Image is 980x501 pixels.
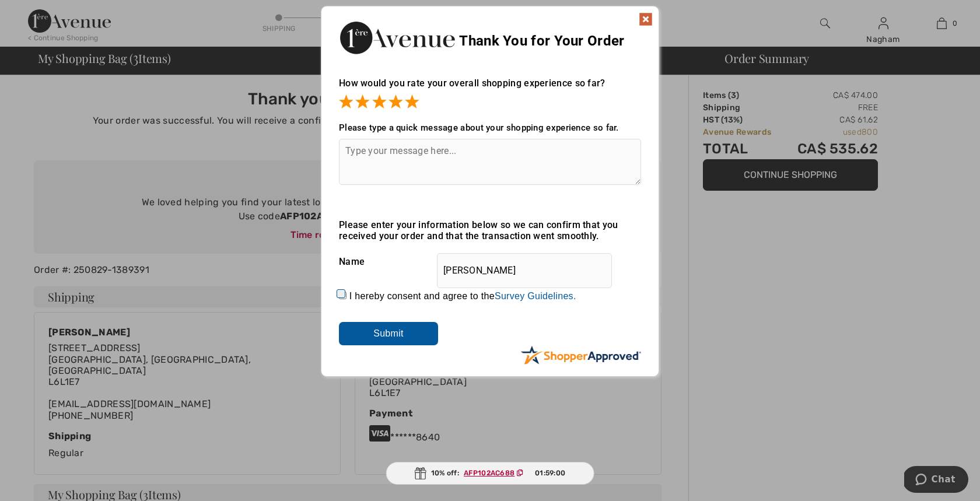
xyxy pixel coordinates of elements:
[386,462,594,485] div: 10% off:
[349,291,576,302] label: I hereby consent and agree to the
[27,8,51,19] span: Chat
[459,33,624,49] span: Thank You for Your Order
[464,469,514,477] ins: AFP102AC688
[339,18,456,57] img: Thank You for Your Order
[339,219,641,241] div: Please enter your information below so we can confirm that you received your order and that the t...
[339,122,641,133] div: Please type a quick message about your shopping experience so far.
[339,322,438,345] input: Submit
[639,12,653,26] img: x
[339,66,641,111] div: How would you rate your overall shopping experience so far?
[415,467,426,479] img: Gift.svg
[495,291,576,301] a: Survey Guidelines.
[339,247,641,276] div: Name
[535,468,565,478] span: 01:59:00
